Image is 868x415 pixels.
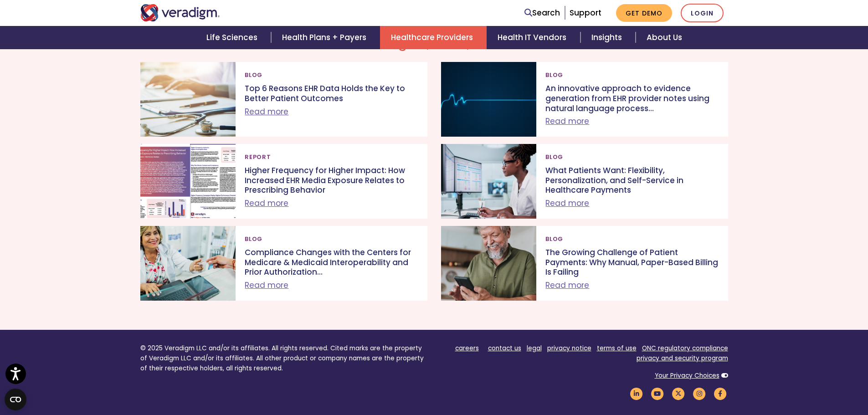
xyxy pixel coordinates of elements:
a: Read more [245,106,288,117]
span: Blog [245,231,262,246]
a: contact us [488,344,521,353]
span: Report [245,149,271,164]
a: Get Demo [616,4,672,22]
span: Blog [545,67,563,82]
a: ONC regulatory compliance [642,344,728,353]
span: Blog [545,149,563,164]
a: privacy and security program [637,354,728,363]
a: Support [570,7,601,18]
p: Compliance Changes with the Centers for Medicare & Medicaid Interoperability and Prior Authorizat... [245,248,418,277]
a: Your Privacy Choices [655,371,719,380]
iframe: Drift Chat Widget [687,103,857,404]
a: Read more [245,280,288,291]
a: legal [527,344,542,353]
a: Read more [545,116,589,127]
a: Login [681,4,724,22]
span: Blog [245,67,262,82]
a: careers [455,344,479,353]
a: Read more [245,198,288,209]
a: Health IT Vendors [487,26,580,49]
a: Read more [545,280,589,291]
a: Search [524,7,560,19]
a: Veradigm LinkedIn Link [629,389,644,398]
a: About Us [636,26,693,49]
span: Blog [545,231,563,246]
a: Healthcare Providers [380,26,487,49]
p: An innovative approach to evidence generation from EHR provider notes using natural language proc... [545,84,719,113]
a: Veradigm YouTube Link [650,389,665,398]
img: Veradigm logo [140,4,220,21]
a: privacy notice [547,344,591,353]
a: Life Sciences [195,26,271,49]
h2: Related Insights, News, and Events [140,36,728,51]
p: Higher Frequency for Higher Impact: How Increased EHR Media Exposure Relates to Prescribing Behavior [245,166,418,195]
a: terms of use [597,344,637,353]
a: Insights [580,26,636,49]
p: Top 6 Reasons EHR Data Holds the Key to Better Patient Outcomes [245,84,418,103]
p: The Growing Challenge of Patient Payments: Why Manual, Paper-Based Billing Is Failing [545,248,719,277]
button: Open CMP widget [5,389,26,410]
p: © 2025 Veradigm LLC and/or its affiliates. All rights reserved. Cited marks are the property of V... [140,343,427,373]
a: Health Plans + Payers [271,26,380,49]
a: Veradigm Twitter Link [671,389,686,398]
p: What Patients Want: Flexibility, Personalization, and Self-Service in Healthcare Payments [545,166,719,195]
a: Read more [545,198,589,209]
